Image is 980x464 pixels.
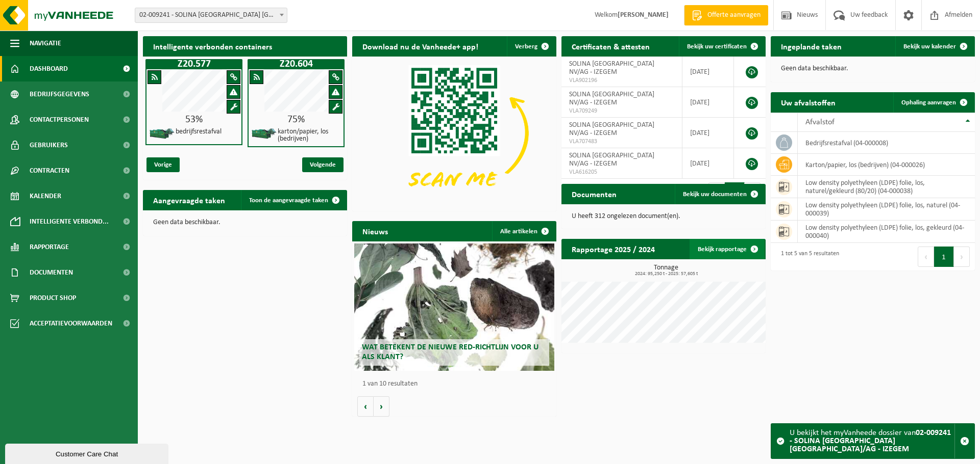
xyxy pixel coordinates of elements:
[30,311,112,336] span: Acceptatievoorwaarden
[776,245,839,268] div: 1 tot 5 van 5 resultaten
[569,76,674,85] span: VLA902196
[771,36,852,56] h2: Ingeplande taken
[251,127,277,140] img: HK-XZ-20-GN-01
[682,148,734,179] td: [DATE]
[569,107,674,115] span: VLA709249
[354,243,554,371] a: Wat betekent de nieuwe RED-richtlijn voor u als klant?
[278,128,340,143] h4: karton/papier, los (bedrijven)
[790,424,954,458] div: U bekijkt het myVanheede dossier van
[30,81,89,107] span: Bedrijfsgegevens
[250,59,342,69] h1: Z20.604
[569,91,654,106] span: SOLINA [GEOGRAPHIC_DATA] NV/AG - IZEGEM
[684,5,768,25] a: Offerte aanvragen
[507,36,555,57] button: Verberg
[143,36,347,56] h2: Intelligente verbonden containers
[567,264,766,277] h3: Tonnage
[146,115,241,125] div: 53%
[918,247,934,267] button: Previous
[30,285,76,311] span: Product Shop
[618,11,669,19] strong: [PERSON_NAME]
[679,36,765,57] a: Bekijk uw certificaten
[362,380,551,388] p: 1 van 10 resultaten
[149,127,175,140] img: HK-XZ-20-GN-01
[143,190,235,210] h2: Aangevraagde taken
[798,176,975,198] td: low density polyethyleen (LDPE) folie, los, naturel/gekleurd (80/20) (04-000038)
[903,43,956,50] span: Bekijk uw kalender
[682,57,734,87] td: [DATE]
[30,107,89,132] span: Contactpersonen
[798,154,975,176] td: karton/papier, los (bedrijven) (04-000026)
[805,118,835,126] span: Afvalstof
[352,57,556,209] img: Download de VHEPlus App
[146,157,180,172] span: Vorige
[567,271,766,277] span: 2024: 95,250 t - 2025: 57,605 t
[934,247,954,267] button: 1
[30,183,61,209] span: Kalender
[682,118,734,148] td: [DATE]
[771,92,846,112] h2: Uw afvalstoffen
[569,168,674,176] span: VLA616205
[687,43,747,50] span: Bekijk uw certificaten
[569,138,674,146] span: VLA707483
[30,56,68,81] span: Dashboard
[30,158,69,183] span: Contracten
[683,191,747,198] span: Bekijk uw documenten
[515,43,537,50] span: Verberg
[148,59,240,69] h1: Z20.577
[492,221,555,241] a: Alle artikelen
[153,219,337,226] p: Geen data beschikbaar.
[569,152,654,168] span: SOLINA [GEOGRAPHIC_DATA] NV/AG - IZEGEM
[682,87,734,118] td: [DATE]
[30,260,73,285] span: Documenten
[675,184,765,204] a: Bekijk uw documenten
[901,99,956,106] span: Ophaling aanvragen
[572,213,755,220] p: U heeft 312 ongelezen document(en).
[561,239,665,259] h2: Rapportage 2025 / 2024
[362,343,538,361] span: Wat betekent de nieuwe RED-richtlijn voor u als klant?
[895,36,974,57] a: Bekijk uw kalender
[30,234,69,260] span: Rapportage
[781,65,965,72] p: Geen data beschikbaar.
[705,10,763,20] span: Offerte aanvragen
[798,221,975,243] td: low density polyethyleen (LDPE) folie, los, gekleurd (04-000040)
[30,31,61,56] span: Navigatie
[798,198,975,221] td: low density polyethyleen (LDPE) folie, los, naturel (04-000039)
[357,396,374,417] button: Vorige
[954,247,970,267] button: Next
[30,132,68,158] span: Gebruikers
[374,396,389,417] button: Volgende
[569,60,654,76] span: SOLINA [GEOGRAPHIC_DATA] NV/AG - IZEGEM
[135,8,287,22] span: 02-009241 - SOLINA BELGIUM NV/AG - IZEGEM
[561,184,627,204] h2: Documenten
[249,197,328,204] span: Toon de aangevraagde taken
[176,128,222,135] h4: bedrijfsrestafval
[241,190,346,210] a: Toon de aangevraagde taken
[790,429,951,453] strong: 02-009241 - SOLINA [GEOGRAPHIC_DATA] [GEOGRAPHIC_DATA]/AG - IZEGEM
[30,209,109,234] span: Intelligente verbond...
[893,92,974,113] a: Ophaling aanvragen
[352,36,488,56] h2: Download nu de Vanheede+ app!
[249,115,344,125] div: 75%
[352,221,398,241] h2: Nieuws
[561,36,660,56] h2: Certificaten & attesten
[569,121,654,137] span: SOLINA [GEOGRAPHIC_DATA] NV/AG - IZEGEM
[798,132,975,154] td: bedrijfsrestafval (04-000008)
[302,157,344,172] span: Volgende
[5,442,170,464] iframe: chat widget
[690,239,765,259] a: Bekijk rapportage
